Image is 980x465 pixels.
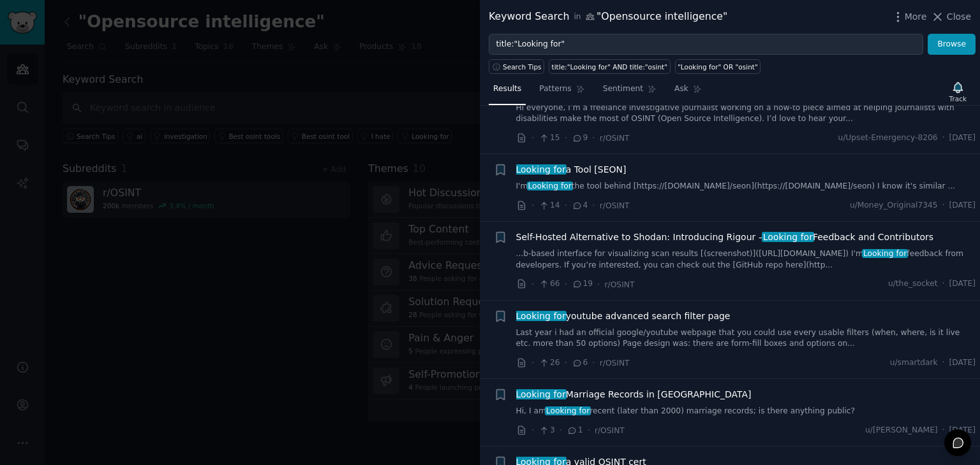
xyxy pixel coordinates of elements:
[891,10,927,24] button: More
[516,310,731,323] a: Looking foryoutube advanced search filter page
[572,278,593,290] span: 19
[538,200,560,211] span: 14
[565,199,567,212] span: ·
[949,425,976,436] span: [DATE]
[516,181,976,192] a: I'mLooking forthe tool behind [https://[DOMAIN_NAME]/seon](https://[DOMAIN_NAME]/seon) I know it'...
[574,11,581,23] span: in
[565,356,567,369] span: ·
[890,357,938,369] span: u/smartdark
[597,278,600,291] span: ·
[600,359,630,368] span: r/OSINT
[516,406,976,417] a: Hi, I amLooking forrecent (later than 2000) marriage records; is there anything public?
[905,10,927,24] span: More
[567,425,583,436] span: 1
[675,59,761,74] a: "Looking for" OR "osint"
[942,132,945,144] span: ·
[531,278,534,291] span: ·
[560,424,562,437] span: ·
[489,9,727,25] div: Keyword Search "Opensource intelligence"
[516,327,976,350] a: Last year i had an official google/youtube webpage that you could use every usable filters (when,...
[516,163,627,176] span: a Tool [SEON]
[670,79,706,105] a: Ask
[572,200,588,211] span: 4
[949,357,976,369] span: [DATE]
[565,278,567,291] span: ·
[674,83,688,95] span: Ask
[489,59,544,74] button: Search Tips
[945,78,971,105] button: Track
[516,163,627,176] a: Looking fora Tool [SEON]
[531,356,534,369] span: ·
[928,34,976,55] button: Browse
[531,131,534,145] span: ·
[531,424,534,437] span: ·
[516,231,934,244] span: Self-Hosted Alternative to Shodan: Introducing Rigour – Feedback and Contributors
[503,62,542,71] span: Search Tips
[942,425,945,436] span: ·
[592,131,595,145] span: ·
[535,79,589,105] a: Patterns
[600,201,630,210] span: r/OSINT
[592,356,595,369] span: ·
[531,199,534,212] span: ·
[538,132,560,144] span: 15
[603,83,643,95] span: Sentiment
[588,424,590,437] span: ·
[545,406,591,415] span: Looking for
[538,357,560,369] span: 26
[605,280,635,289] span: r/OSINT
[838,132,937,144] span: u/Upset-Emergency-8206
[942,278,945,290] span: ·
[949,94,967,103] div: Track
[538,278,560,290] span: 66
[762,232,814,242] span: Looking for
[489,79,526,105] a: Results
[565,131,567,145] span: ·
[516,388,752,401] span: Marriage Records in [GEOGRAPHIC_DATA]
[949,278,976,290] span: [DATE]
[493,83,521,95] span: Results
[592,199,595,212] span: ·
[539,83,571,95] span: Patterns
[598,79,661,105] a: Sentiment
[489,34,923,55] input: Try a keyword related to your business
[516,248,976,271] a: ...b-based interface for visualizing scan results [(screenshot)]([URL][DOMAIN_NAME]) I'mLooking f...
[865,425,938,436] span: u/[PERSON_NAME]
[942,200,945,211] span: ·
[516,231,934,244] a: Self-Hosted Alternative to Shodan: Introducing Rigour –Looking forFeedback and Contributors
[572,132,588,144] span: 9
[850,200,938,211] span: u/Money_Original7345
[527,182,573,190] span: Looking for
[595,426,625,435] span: r/OSINT
[949,132,976,144] span: [DATE]
[572,357,588,369] span: 6
[931,10,971,24] button: Close
[515,389,567,399] span: Looking for
[552,62,667,71] div: title:"Looking for" AND title:"osint"
[549,59,670,74] a: title:"Looking for" AND title:"osint"
[942,357,945,369] span: ·
[516,310,731,323] span: youtube advanced search filter page
[862,249,908,258] span: Looking for
[600,134,630,143] span: r/OSINT
[947,10,971,24] span: Close
[538,425,554,436] span: 3
[516,103,976,125] a: Hi everyone, I’m a freelance investigative journalist working on a how-to piece aimed at helping ...
[515,164,567,175] span: Looking for
[515,311,567,321] span: Looking for
[678,62,758,71] div: "Looking for" OR "osint"
[949,200,976,211] span: [DATE]
[516,388,752,401] a: Looking forMarriage Records in [GEOGRAPHIC_DATA]
[888,278,938,290] span: u/the_socket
